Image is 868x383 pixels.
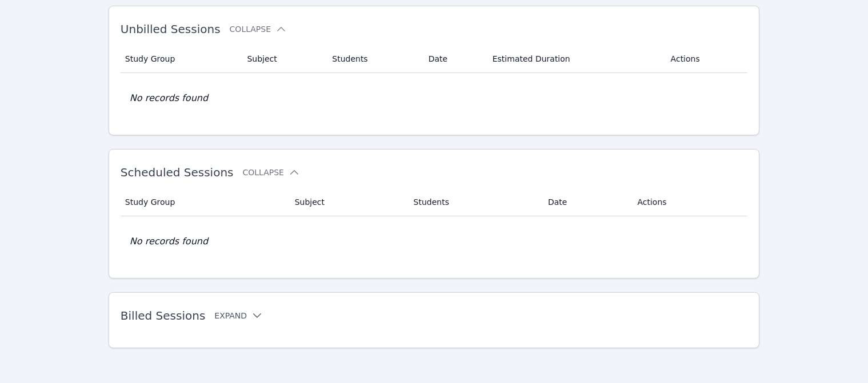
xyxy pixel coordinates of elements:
[630,188,747,216] th: Actions
[664,45,748,73] th: Actions
[214,310,263,321] button: Expand
[407,188,541,216] th: Students
[121,73,747,123] td: No records found
[121,216,747,267] td: No records found
[230,23,287,35] button: Collapse
[288,188,407,216] th: Subject
[243,167,300,178] button: Collapse
[541,188,631,216] th: Date
[325,45,421,73] th: Students
[121,309,205,322] span: Billed Sessions
[422,45,486,73] th: Date
[240,45,325,73] th: Subject
[121,188,288,216] th: Study Group
[121,22,221,36] span: Unbilled Sessions
[121,45,241,73] th: Study Group
[121,166,234,179] span: Scheduled Sessions
[486,45,664,73] th: Estimated Duration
